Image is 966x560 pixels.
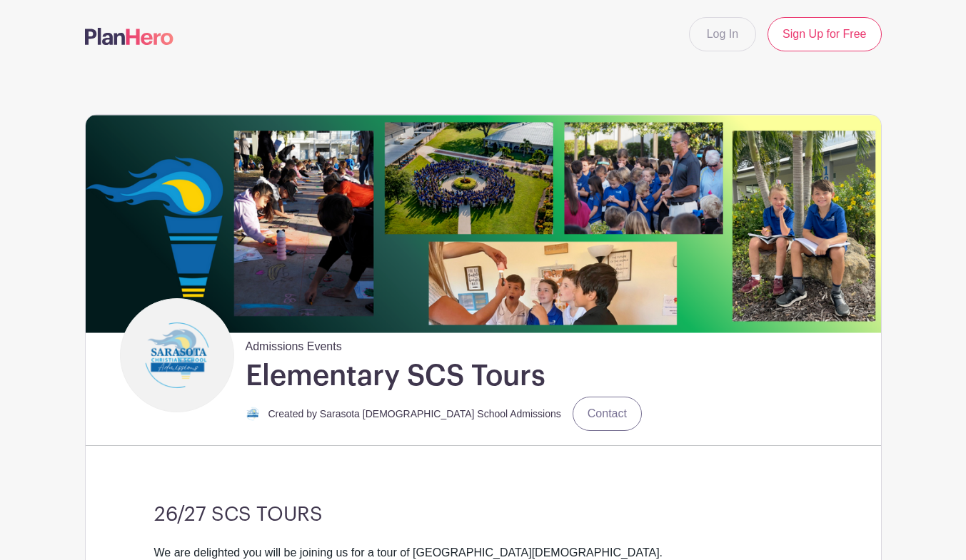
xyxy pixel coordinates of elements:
img: logo-507f7623f17ff9eddc593b1ce0a138ce2505c220e1c5a4e2b4648c50719b7d32.svg [85,28,173,45]
h1: Elementary SCS Tours [246,358,545,394]
h3: 26/27 SCS TOURS [154,503,812,527]
small: Created by Sarasota [DEMOGRAPHIC_DATA] School Admissions [268,408,561,419]
span: Admissions Events [246,332,342,355]
a: Log In [689,17,756,51]
img: Admissions%20Logo%20%20(2).png [124,302,231,409]
a: Contact [573,397,642,431]
img: Admisions%20Logo.png [246,407,260,421]
img: event_banner_7787.png [86,115,881,332]
a: Sign Up for Free [768,17,881,51]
